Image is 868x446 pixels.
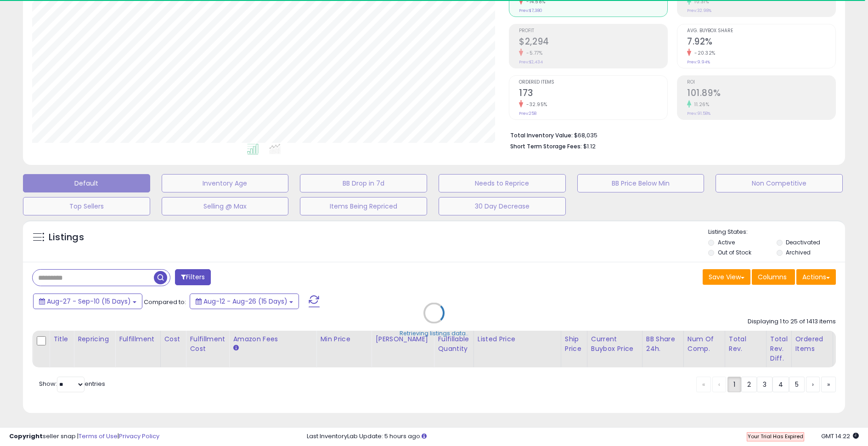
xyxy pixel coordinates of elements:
[687,36,835,49] h2: 7.92%
[510,142,582,150] b: Short Term Storage Fees:
[300,197,427,215] button: Items Being Repriced
[691,101,709,108] small: 11.26%
[400,329,468,337] div: Retrieving listings data..
[519,80,667,85] span: Ordered Items
[577,174,705,192] button: BB Price Below Min
[510,131,573,139] b: Total Inventory Value:
[9,432,159,441] div: seller snap | |
[23,197,150,215] button: Top Sellers
[583,142,596,151] span: $1.12
[23,174,150,192] button: Default
[307,432,859,441] div: Last InventoryLab Update: 5 hours ago.
[519,8,542,13] small: Prev: $7,380
[687,28,835,34] span: Avg. Buybox Share
[162,197,289,215] button: Selling @ Max
[687,111,710,116] small: Prev: 91.58%
[523,101,547,108] small: -32.95%
[687,8,711,13] small: Prev: 32.98%
[519,59,543,65] small: Prev: $2,434
[687,80,835,85] span: ROI
[716,174,843,192] button: Non Competitive
[821,432,859,440] span: 2025-09-11 14:22 GMT
[519,28,667,34] span: Profit
[687,59,710,65] small: Prev: 9.94%
[439,174,566,192] button: Needs to Reprice
[510,129,829,140] li: $68,035
[691,50,716,56] small: -20.32%
[439,197,566,215] button: 30 Day Decrease
[519,88,667,100] h2: 173
[79,432,118,440] a: Terms of Use
[9,432,43,440] strong: Copyright
[523,50,542,56] small: -5.77%
[162,174,289,192] button: Inventory Age
[119,432,159,440] a: Privacy Policy
[687,88,835,100] h2: 101.89%
[300,174,427,192] button: BB Drop in 7d
[748,433,803,440] span: Your Trial Has Expired
[519,36,667,49] h2: $2,294
[519,111,536,116] small: Prev: 258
